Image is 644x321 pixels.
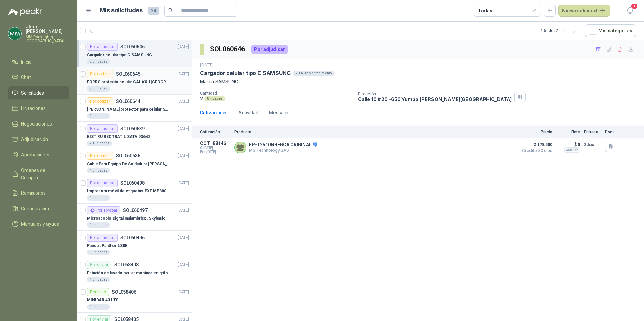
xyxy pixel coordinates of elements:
[87,70,113,78] div: Por cotizar
[77,176,192,204] a: Por adjudicarSOL060498[DATE] Impresora móvil de etiquetas PXE MP3001 Unidades
[87,288,109,296] div: Recibido
[200,91,353,96] p: Cantidad
[21,105,46,112] span: Licitaciones
[478,7,492,14] div: Todas
[26,24,69,34] p: Jhon [PERSON_NAME]
[112,290,136,294] p: SOL058406
[585,24,636,37] button: Mís categorías
[8,71,69,84] a: Chat
[87,195,110,201] div: 1 Unidades
[21,220,59,228] span: Manuales y ayuda
[631,3,638,9] span: 1
[87,106,171,113] p: [PERSON_NAME] protector para celular SAMSUNG GALAXI A16 5G
[26,35,69,43] p: MM Packaging [GEOGRAPHIC_DATA]
[87,97,113,105] div: Por cotizar
[77,285,192,313] a: RecibidoSOL058406[DATE] MINIBAR 43 LTS1 Unidades
[8,27,21,40] img: Company Logo
[558,5,610,17] button: Nueva solicitud
[200,62,214,68] p: [DATE]
[200,146,230,150] span: C: [DATE]
[178,289,189,295] p: [DATE]
[87,206,120,214] div: Por aprobar
[8,117,69,130] a: Negociaciones
[87,86,110,92] div: 2 Unidades
[168,8,173,13] span: search
[178,153,189,159] p: [DATE]
[605,130,618,134] p: Docs
[200,130,230,134] p: Cotización
[624,5,636,17] button: 1
[77,122,192,149] a: Por adjudicarSOL060639[DATE] BISTIRU RECTRATIL SATA 9364220 Unidades
[178,235,189,241] p: [DATE]
[204,96,225,101] div: Unidades
[251,45,288,53] div: Por adjudicar
[200,141,230,146] p: COT188146
[178,98,189,105] p: [DATE]
[77,40,192,67] a: Por adjudicarSOL060646[DATE] Cargador celular tipo C SAMSUNG2 Unidades
[120,235,145,240] p: SOL060496
[200,70,290,77] p: Cargador celular tipo C SAMSUNG
[8,86,69,99] a: Solicitudes
[584,141,601,149] p: 2 días
[556,130,580,134] p: Flete
[210,44,246,55] h3: SOL060646
[200,78,636,85] p: Marca SAMSUNG
[178,207,189,214] p: [DATE]
[269,109,290,116] div: Mensajes
[178,126,189,132] p: [DATE]
[77,231,192,258] a: Por adjudicarSOL060496[DATE] Panduit Panther LS8E1 Unidades
[87,188,166,194] p: Impresora móvil de etiquetas PXE MP300
[21,58,32,66] span: Inicio
[87,124,118,133] div: Por adjudicar
[519,149,552,153] span: Crédito 30 días
[87,59,110,64] div: 2 Unidades
[8,202,69,215] a: Configuración
[249,142,317,148] p: EP-T2510NBEGCA ORIGINAL
[200,109,228,116] div: Cotizaciones
[87,168,110,173] div: 1 Unidades
[21,74,31,81] span: Chat
[116,99,140,104] p: SOL060644
[116,72,140,76] p: SOL060645
[21,167,63,181] span: Órdenes de Compra
[114,262,139,267] p: SOL058408
[21,136,48,143] span: Adjudicación
[21,205,51,212] span: Configuración
[293,71,334,76] div: 200202 Mantenimiento
[21,151,51,158] span: Aprobaciones
[87,222,110,228] div: 1 Unidades
[77,95,192,122] a: Por cotizarSOL060644[DATE] [PERSON_NAME] protector para celular SAMSUNG GALAXI A16 5G2 Unidades
[77,204,192,231] a: Por aprobarSOL060497[DATE] Microscopio Digital Inalambrico, Skybasic 50x-1000x, Ampliac1 Unidades
[87,152,113,160] div: Por cotizar
[8,133,69,146] a: Adjudicación
[8,102,69,115] a: Licitaciones
[200,96,203,101] p: 2
[178,71,189,77] p: [DATE]
[100,6,143,15] h1: Mis solicitudes
[120,44,145,49] p: SOL060646
[87,234,118,242] div: Por adjudicar
[87,43,118,51] div: Por adjudicar
[584,130,601,134] p: Entrega
[87,79,171,85] p: FORRO protecto celular GALAXU [GEOGRAPHIC_DATA] A16 5G
[8,218,69,230] a: Manuales y ayuda
[87,215,171,222] p: Microscopio Digital Inalambrico, Skybasic 50x-1000x, Ampliac
[21,89,44,97] span: Solicitudes
[87,277,110,282] div: 1 Unidades
[8,56,69,68] a: Inicio
[541,25,580,36] div: 1 - 50 de 92
[87,134,150,140] p: BISTIRU RECTRATIL SATA 93642
[87,297,118,304] p: MINIBAR 43 LTS
[87,141,112,146] div: 20 Unidades
[564,147,580,153] div: Incluido
[8,148,69,161] a: Aprobaciones
[77,67,192,95] a: Por cotizarSOL060645[DATE] FORRO protecto celular GALAXU [GEOGRAPHIC_DATA] A16 5G2 Unidades
[8,164,69,184] a: Órdenes de Compra
[21,189,46,197] span: Remisiones
[87,250,110,255] div: 1 Unidades
[116,153,140,158] p: SOL060636
[178,180,189,186] p: [DATE]
[519,141,552,149] span: $ 178.500
[178,262,189,268] p: [DATE]
[87,304,110,310] div: 1 Unidades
